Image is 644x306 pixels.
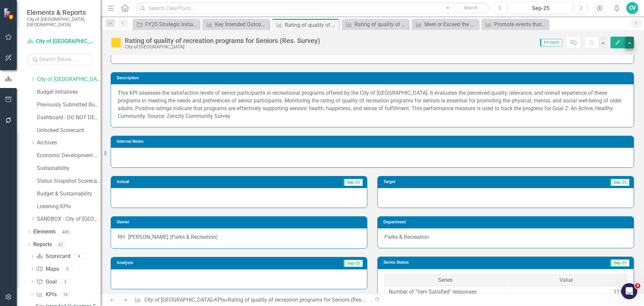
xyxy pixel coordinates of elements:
[36,253,70,260] a: Scorecard
[117,220,364,224] h3: Owner
[215,20,268,29] div: Key Intended Outcomes Scorecard Report
[540,39,562,46] span: FY 2025
[610,259,630,267] span: Sep-25
[413,20,477,29] a: Meet or Exceed the State Average of Return of Spontaneous Circulation (ROSC) rate
[36,278,56,286] a: Goal
[118,90,622,119] span: This KPI assesses the satisfaction levels of senior participants in recreational programs offered...
[37,152,101,160] a: Economic Development Office
[117,261,227,265] h3: Analysis
[355,20,407,29] div: Rating of quality of recreation programs for Adults (Res. Survey)
[37,139,101,147] a: Archives
[343,20,407,29] a: Rating of quality of recreation programs for Adults (Res. Survey)
[37,101,101,109] a: Previously Submitted Budget Initiatives
[483,20,547,29] a: Promote events that ensure an active lifestyle (participants)
[33,241,52,249] a: Reports
[60,292,71,297] div: 16
[384,234,429,240] span: Parks & Recreation
[60,279,71,285] div: 3
[204,20,268,29] a: Key Intended Outcomes Scorecard Report
[136,2,489,14] input: Search ClearPoint...
[228,297,382,303] div: Rating of quality of recreation programs for Seniors (Res. Survey)
[343,260,363,267] span: Sep-25
[37,190,101,198] a: Budget & Sustainability
[37,127,101,134] a: Unlocked Scorecard
[506,274,627,286] th: Value
[37,215,101,223] a: SANDBOX - City of [GEOGRAPHIC_DATA]
[135,296,367,304] div: » »
[144,297,212,303] a: City of [GEOGRAPHIC_DATA]
[3,7,15,19] img: ClearPoint Strategy
[134,20,198,29] a: FY25 Strategic Initiatives Map Q2
[37,114,101,122] a: Dashboard - DO NOT DELETE
[36,291,56,299] a: KPIs
[27,8,94,16] span: Elements & Reports
[111,37,121,48] img: Caution
[343,179,363,186] span: Sep-25
[125,44,320,49] div: City of [GEOGRAPHIC_DATA]
[55,242,66,248] div: 47
[383,180,475,184] h3: Target
[117,76,630,80] h3: Description
[385,286,506,298] td: Number of "Very Satisfied" responses
[635,283,640,289] span: 3
[424,20,477,29] div: Meet or Exceed the State Average of Return of Spontaneous Circulation (ROSC) rate
[37,177,101,185] a: Status Snapshot Scorecard
[383,220,630,224] h3: Department
[385,274,506,286] th: Series
[454,3,487,13] button: Search
[511,4,571,12] div: Sep-25
[62,266,73,272] div: 0
[59,229,72,235] div: 485
[383,260,520,265] h3: Series Status
[27,16,94,28] small: City of [GEOGRAPHIC_DATA], [GEOGRAPHIC_DATA]
[117,139,630,144] h3: Internal Notes
[37,76,101,83] a: City of [GEOGRAPHIC_DATA]
[36,265,59,273] a: Maps
[285,21,337,29] div: Rating of quality of recreation programs for Seniors (Res. Survey)
[74,254,85,259] div: 4
[27,38,94,45] a: City of [GEOGRAPHIC_DATA]
[145,20,198,29] div: FY25 Strategic Initiatives Map Q2
[621,283,637,299] iframe: Intercom live chat
[37,88,101,96] a: Budget Initiatives
[613,288,623,296] div: 111
[464,5,478,10] span: Search
[508,2,573,14] button: Sep-25
[128,233,218,241] div: [PERSON_NAME] (Parks & Recreation)
[117,180,209,184] h3: Actual
[214,297,225,303] a: KPIs
[27,53,94,65] input: Search Below...
[118,233,125,241] div: RH
[626,2,638,14] button: CV
[494,20,547,29] div: Promote events that ensure an active lifestyle (participants)
[610,179,630,186] span: Sep-25
[37,165,101,172] a: Sustainability
[37,203,101,211] a: Listening KPIs
[125,37,320,44] div: Rating of quality of recreation programs for Seniors (Res. Survey)
[33,228,56,236] a: Elements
